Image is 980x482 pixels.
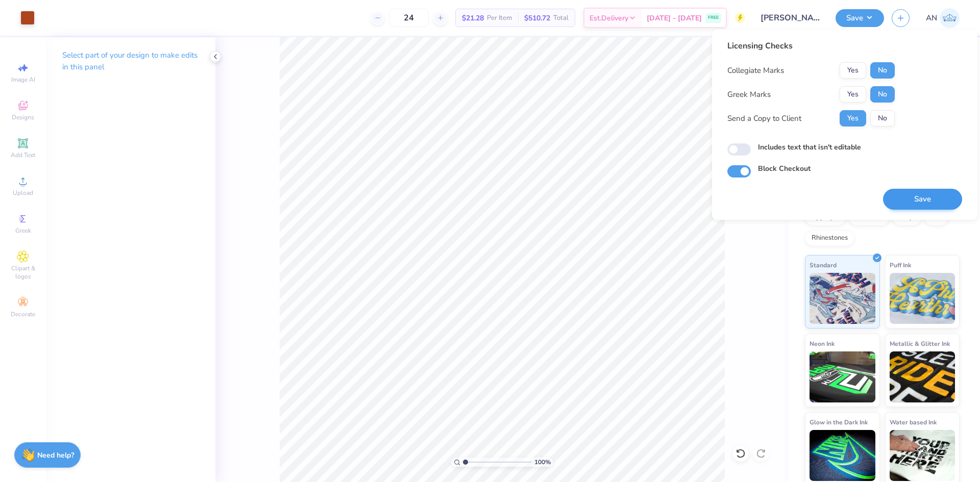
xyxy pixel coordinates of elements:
[810,351,875,402] img: Neon Ink
[590,13,628,23] span: Est. Delivery
[890,260,911,270] span: Puff Ink
[62,49,199,73] p: Select part of your design to make edits in this panel
[534,458,551,467] span: 100 %
[12,113,34,121] span: Designs
[727,113,801,124] div: Send a Copy to Client
[840,110,866,126] button: Yes
[753,8,828,28] input: Untitled Design
[810,430,875,481] img: Glow in the Dark Ink
[727,65,784,77] div: Collegiate Marks
[890,273,955,324] img: Puff Ink
[890,417,937,427] span: Water based Ink
[5,264,41,281] span: Clipart & logos
[15,226,31,235] span: Greek
[926,12,937,24] span: AN
[840,86,866,103] button: Yes
[11,151,35,159] span: Add Text
[805,231,854,246] div: Rhinestones
[389,9,429,27] input: – –
[647,13,702,23] span: [DATE] - [DATE]
[758,142,861,153] label: Includes text that isn't editable
[810,273,875,324] img: Standard
[11,310,35,318] span: Decorate
[840,62,866,79] button: Yes
[870,62,895,79] button: No
[890,430,955,481] img: Water based Ink
[524,13,550,23] span: $510.72
[870,86,895,103] button: No
[462,13,484,23] span: $21.28
[13,189,33,197] span: Upload
[37,450,74,460] strong: Need help?
[810,417,868,427] span: Glow in the Dark Ink
[870,110,895,126] button: No
[727,40,895,52] div: Licensing Checks
[727,89,771,100] div: Greek Marks
[553,13,569,23] span: Total
[758,163,811,174] label: Block Checkout
[810,338,835,349] span: Neon Ink
[487,13,512,23] span: Per Item
[890,351,955,402] img: Metallic & Glitter Ink
[810,260,837,270] span: Standard
[11,75,35,84] span: Image AI
[940,8,960,28] img: Arlo Noche
[926,8,960,28] a: AN
[883,189,962,210] button: Save
[836,9,884,27] button: Save
[708,14,719,21] span: FREE
[890,338,950,349] span: Metallic & Glitter Ink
